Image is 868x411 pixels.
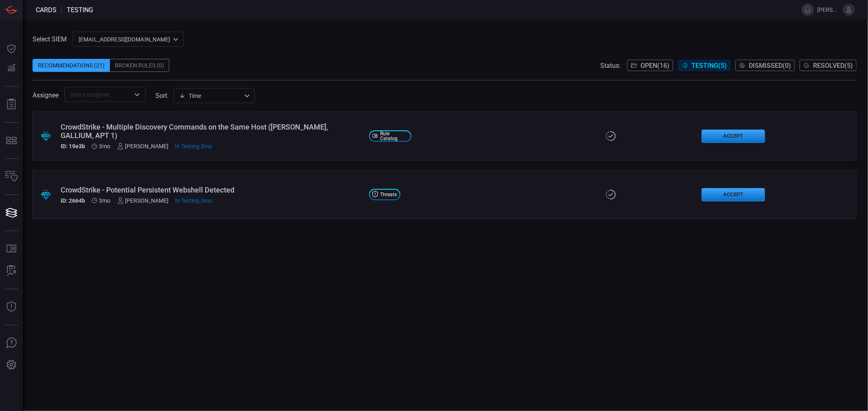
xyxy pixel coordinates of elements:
[33,91,59,99] span: Assignee
[117,143,169,149] div: [PERSON_NAME]
[155,92,167,100] label: sort
[61,197,85,204] h5: ID: 2664b
[33,59,110,72] div: Recommendations (21)
[2,95,21,114] button: Reports
[2,167,21,186] button: Inventory
[2,203,21,223] button: Cards
[2,39,21,58] button: Dashboard
[61,186,363,194] div: CrowdStrike - Potential Persistent Webshell Detected
[691,62,727,69] span: Testing ( 5 )
[2,355,21,375] button: Preferences
[131,89,143,100] button: Open
[2,58,21,78] button: Detections
[702,130,765,143] button: Accept
[2,239,21,259] button: Rule Catalog
[749,62,791,69] span: Dismissed ( 0 )
[117,197,169,204] div: [PERSON_NAME]
[99,143,111,149] span: Jul 17, 2025 7:07 PM
[600,62,621,69] span: Status:
[175,143,212,149] span: Jul 25, 2025 12:37 AM
[67,89,130,100] input: Select assignee
[175,197,212,204] span: Jul 23, 2025 2:18 AM
[36,6,57,14] span: Cards
[380,192,397,197] span: Threats
[79,35,171,43] p: [EMAIL_ADDRESS][DOMAIN_NAME]
[2,297,21,317] button: Threat Intelligence
[817,6,840,13] span: [PERSON_NAME].jadhav
[61,123,363,140] div: CrowdStrike - Multiple Discovery Commands on the Same Host (Turla, GALLIUM, APT 1)
[2,131,21,150] button: MITRE - Detection Posture
[627,60,673,71] button: Open(16)
[67,6,93,14] span: testing
[380,131,408,141] span: Rule Catalog
[179,92,242,100] div: Time
[99,197,111,204] span: Jul 17, 2025 7:06 PM
[641,62,669,69] span: Open ( 16 )
[813,62,853,69] span: Resolved ( 5 )
[800,60,857,71] button: Resolved(5)
[61,143,85,149] h5: ID: 19e3b
[678,60,730,71] button: Testing(5)
[33,35,67,43] label: Select SIEM
[735,60,795,71] button: Dismissed(0)
[2,333,21,353] button: Ask Us A Question
[110,59,169,72] div: Broken Rules (0)
[702,188,765,201] button: Accept
[2,261,21,281] button: ALERT ANALYSIS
